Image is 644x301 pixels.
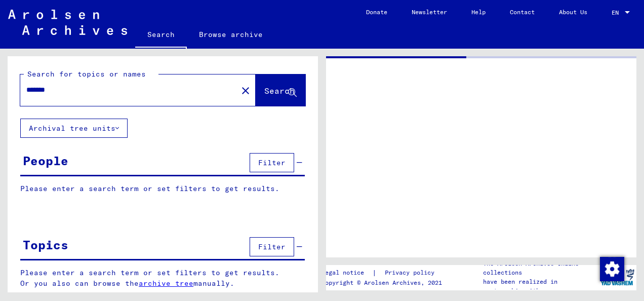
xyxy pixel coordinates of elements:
[20,268,305,289] p: Please enter a search term or set filters to get results. Or you also can browse the manually.
[187,22,275,47] a: Browse archive
[256,74,305,106] button: Search
[239,85,252,97] mat-icon: close
[23,236,68,254] div: Topics
[321,278,447,287] p: Copyright © Arolsen Archives, 2021
[612,9,623,16] span: EN
[27,69,146,79] mat-label: Search for topics or names
[20,119,128,138] button: Archival tree units
[264,86,295,96] span: Search
[23,152,68,170] div: People
[135,22,187,49] a: Search
[483,259,597,277] p: The Arolsen Archives online collections
[258,242,286,251] span: Filter
[258,158,286,167] span: Filter
[599,256,624,281] div: Change consent
[598,265,636,290] img: yv_logo.png
[20,183,305,194] p: Please enter a search term or set filters to get results.
[235,80,256,100] button: Clear
[600,257,624,281] img: Change consent
[483,277,597,295] p: have been realized in partnership with
[321,268,372,278] a: Legal notice
[377,268,447,278] a: Privacy policy
[8,10,127,35] img: Arolsen_neg.svg
[250,153,294,172] button: Filter
[139,279,193,288] a: archive tree
[321,268,447,278] div: |
[250,237,294,256] button: Filter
